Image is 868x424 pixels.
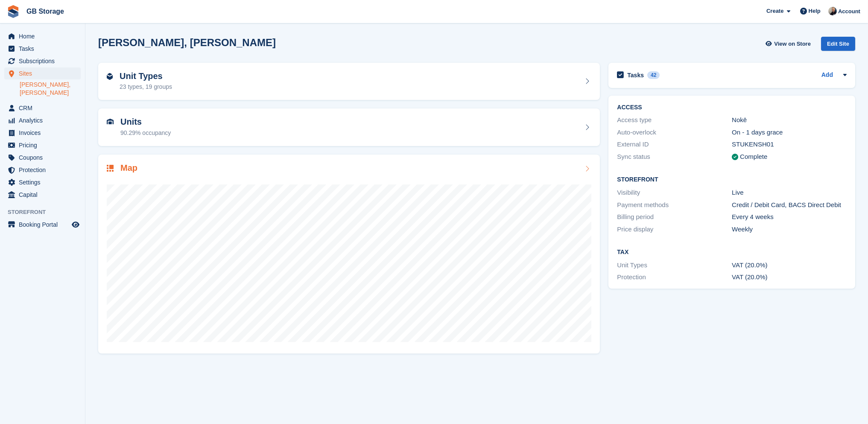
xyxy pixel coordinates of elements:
div: VAT (20.0%) [732,260,847,270]
span: Create [766,7,783,15]
span: Settings [19,176,70,188]
div: Nokē [732,115,847,125]
a: Preview store [70,219,81,230]
div: Weekly [732,225,847,234]
a: [PERSON_NAME], [PERSON_NAME] [20,81,81,97]
span: Analytics [19,114,70,126]
span: Capital [19,189,70,201]
a: Add [821,70,833,80]
a: menu [4,152,81,164]
h2: Unit Types [120,71,172,81]
div: Visibility [617,188,732,198]
div: STUKENSH01 [732,140,847,149]
a: menu [4,30,81,42]
span: Booking Portal [19,219,70,231]
div: Every 4 weeks [732,212,847,222]
a: menu [4,127,81,139]
div: 90.29% occupancy [120,129,171,137]
a: menu [4,164,81,176]
div: Unit Types [617,260,732,270]
h2: Units [120,117,171,127]
a: menu [4,219,81,231]
img: map-icn-33ee37083ee616e46c38cad1a60f524a97daa1e2b2c8c0bc3eb3415660979fc1.svg [107,165,114,172]
img: Karl Walker [828,7,837,15]
a: Unit Types 23 types, 19 groups [98,63,600,100]
a: Edit Site [821,37,855,54]
span: Coupons [19,152,70,164]
div: VAT (20.0%) [732,272,847,282]
div: Complete [740,152,767,162]
div: Access type [617,115,732,125]
h2: Map [120,163,137,173]
div: On - 1 days grace [732,128,847,137]
div: Payment methods [617,200,732,210]
h2: Storefront [617,176,847,183]
div: Sync status [617,152,732,162]
a: menu [4,189,81,201]
h2: ACCESS [617,104,847,111]
a: menu [4,102,81,114]
span: Pricing [19,139,70,151]
a: View on Store [764,37,814,51]
a: menu [4,67,81,79]
img: stora-icon-8386f47178a22dfd0bd8f6a31ec36ba5ce8667c1dd55bd0f319d3a0aa187defe.svg [7,5,20,18]
span: Subscriptions [19,55,70,67]
div: Auto-overlock [617,128,732,137]
a: menu [4,114,81,126]
span: Tasks [19,43,70,55]
div: External ID [617,140,732,149]
span: Invoices [19,127,70,139]
span: Protection [19,164,70,176]
span: Home [19,30,70,42]
div: 23 types, 19 groups [120,82,172,91]
span: Help [809,7,821,15]
img: unit-type-icn-2b2737a686de81e16bb02015468b77c625bbabd49415b5ef34ead5e3b44a266d.svg [107,73,113,80]
div: Edit Site [821,37,855,51]
div: Price display [617,225,732,234]
h2: [PERSON_NAME], [PERSON_NAME] [98,37,276,48]
div: Credit / Debit Card, BACS Direct Debit [732,200,847,210]
a: menu [4,55,81,67]
a: GB Storage [23,4,67,18]
a: menu [4,176,81,188]
a: Units 90.29% occupancy [98,108,600,146]
span: CRM [19,102,70,114]
a: menu [4,139,81,151]
span: View on Store [774,40,811,48]
div: Live [732,188,847,198]
span: Account [838,7,860,16]
a: menu [4,43,81,55]
img: unit-icn-7be61d7bf1b0ce9d3e12c5938cc71ed9869f7b940bace4675aadf7bd6d80202e.svg [107,119,114,125]
div: Protection [617,272,732,282]
div: Billing period [617,212,732,222]
h2: Tax [617,249,847,256]
a: Map [98,155,600,354]
span: Sites [19,67,70,79]
h2: Tasks [627,71,644,79]
span: Storefront [8,208,85,216]
div: 42 [647,71,660,79]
